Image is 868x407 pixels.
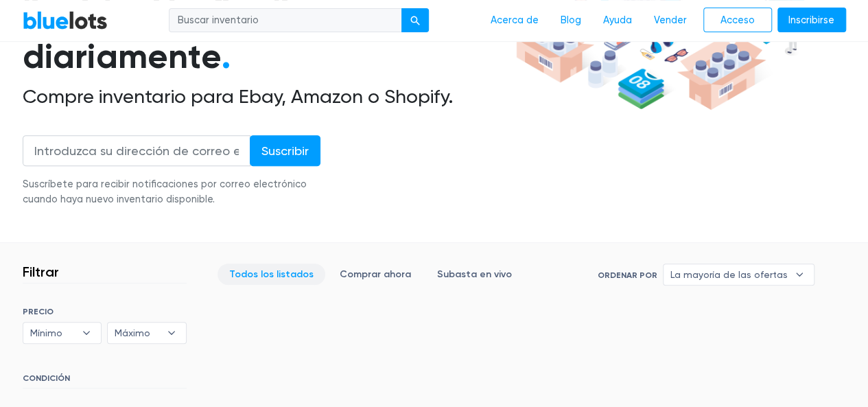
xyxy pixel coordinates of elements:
[788,14,834,26] font: Inscribirse
[23,373,70,383] font: CONDICIÓN
[169,8,402,33] input: Buscar inventario
[340,268,411,280] font: Comprar ahora
[777,8,846,33] a: Inscribirse
[480,8,550,34] a: Acerca de
[425,264,524,285] a: Subasta en vivo
[592,8,643,34] a: Ayuda
[23,178,307,205] font: Suscríbete para recibir notificaciones por correo electrónico cuando haya nuevo inventario dispon...
[23,85,454,108] font: Compre inventario para Ebay, Amazon o Shopify.
[222,36,231,77] font: .
[250,135,320,166] input: Suscribir
[654,14,687,26] font: Vender
[218,264,325,285] a: Todos los listados
[703,8,772,33] a: Acceso
[643,8,698,34] a: Vender
[437,268,512,280] font: Subasta en vivo
[598,270,657,280] font: Ordenar por
[30,327,62,338] font: Mínimo
[561,14,581,26] font: Blog
[670,269,788,280] font: La mayoría de las ofertas
[23,307,54,316] font: PRECIO
[328,264,423,285] a: Comprar ahora
[115,327,150,338] font: Máximo
[23,264,59,280] font: Filtrar
[23,135,250,166] input: Introduzca su dirección de correo electrónico
[229,268,314,280] font: Todos los listados
[720,14,755,26] font: Acceso
[491,14,539,26] font: Acerca de
[603,14,632,26] font: Ayuda
[550,8,592,34] a: Blog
